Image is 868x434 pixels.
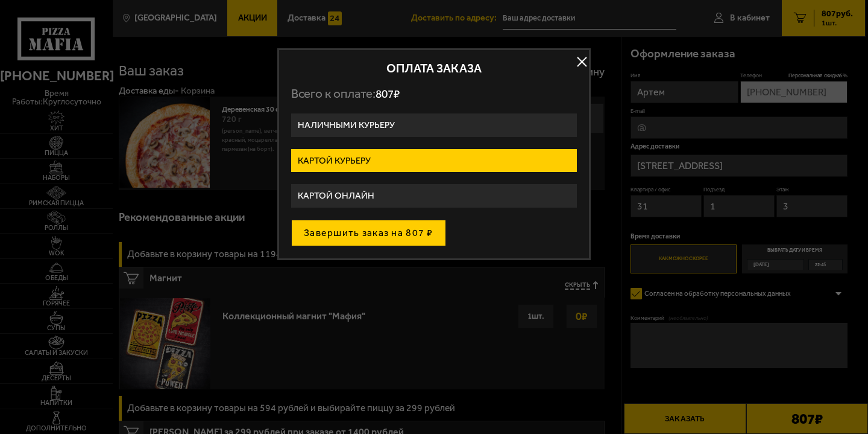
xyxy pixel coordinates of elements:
[291,220,446,246] button: Завершить заказ на 807 ₽
[376,87,400,101] span: 807 ₽
[291,184,577,208] label: Картой онлайн
[291,113,577,137] label: Наличными курьеру
[291,86,577,101] p: Всего к оплате:
[291,149,577,173] label: Картой курьеру
[291,62,577,74] h2: Оплата заказа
